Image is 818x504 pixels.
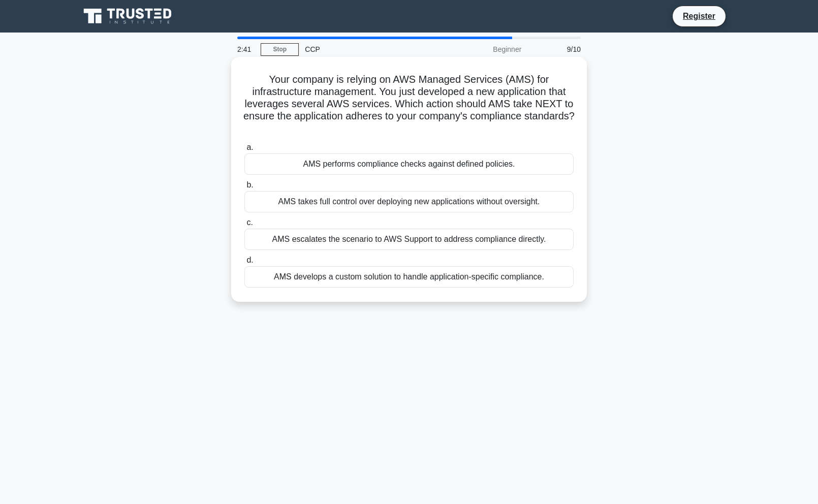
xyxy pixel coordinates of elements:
[261,43,299,56] a: Stop
[231,39,261,59] div: 2:41
[299,39,438,59] div: CCP
[244,191,574,212] div: AMS takes full control over deploying new applications without oversight.
[246,256,253,264] span: d.
[244,266,574,288] div: AMS develops a custom solution to handle application-specific compliance.
[246,218,253,227] span: c.
[244,229,574,250] div: AMS escalates the scenario to AWS Support to address compliance directly.
[246,143,253,151] span: a.
[243,73,575,135] h5: Your company is relying on AWS Managed Services (AMS) for infrastructure management. You just dev...
[527,39,587,59] div: 9/10
[246,180,253,189] span: b.
[244,153,574,175] div: AMS performs compliance checks against defined policies.
[677,10,721,22] a: Register
[438,39,527,59] div: Beginner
